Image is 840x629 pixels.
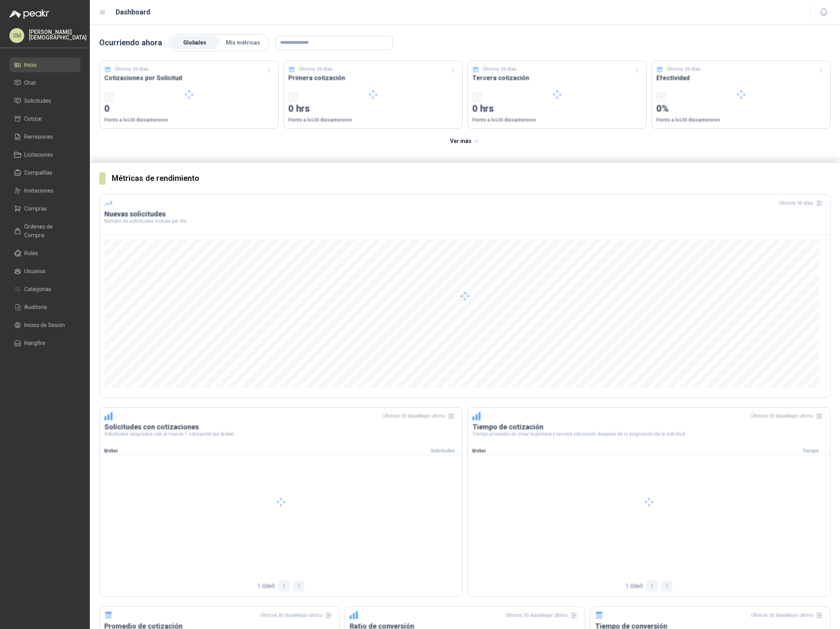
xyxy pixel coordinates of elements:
[446,134,484,149] button: Ver más
[9,318,80,332] a: Inicios de Sesión
[24,303,47,311] span: Auditoria
[9,93,80,108] a: Solicitudes
[9,111,80,126] a: Cotizar
[24,222,73,239] span: Órdenes de Compra
[9,165,80,180] a: Compañías
[24,267,46,275] span: Usuarios
[99,37,162,49] p: Ocurriendo ahora
[9,219,80,243] a: Órdenes de Compra
[9,75,80,90] a: Chat
[24,339,45,347] span: Hangfire
[24,321,65,329] span: Inicios de Sesión
[112,172,831,184] h3: Métricas de rendimiento
[9,246,80,261] a: Roles
[9,183,80,198] a: Invitaciones
[24,79,36,87] span: Chat
[24,150,53,159] span: Licitaciones
[9,336,80,350] a: Hangfire
[9,129,80,144] a: Remisiones
[24,186,54,195] span: Invitaciones
[116,7,150,18] h1: Dashboard
[24,96,51,105] span: Solicitudes
[24,285,51,293] span: Categorías
[9,57,80,72] a: Inicio
[24,61,37,69] span: Inicio
[226,39,260,46] span: Mis métricas
[29,29,87,40] p: [PERSON_NAME] [DEMOGRAPHIC_DATA]
[24,249,38,257] span: Roles
[9,264,80,279] a: Usuarios
[183,39,206,46] span: Globales
[24,114,42,123] span: Cotizar
[9,201,80,216] a: Compras
[24,132,53,141] span: Remisiones
[9,28,24,43] div: SM
[9,147,80,162] a: Licitaciones
[24,204,47,213] span: Compras
[24,168,52,177] span: Compañías
[9,300,80,314] a: Auditoria
[9,282,80,297] a: Categorías
[9,9,49,19] img: Logo peakr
